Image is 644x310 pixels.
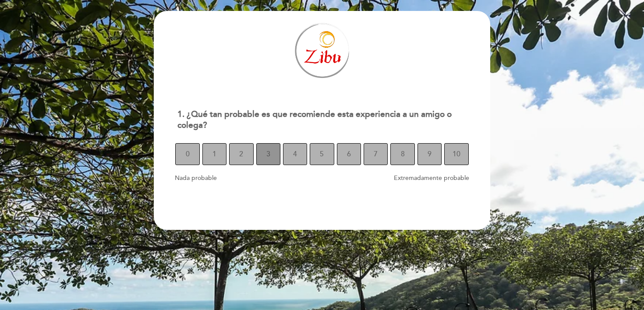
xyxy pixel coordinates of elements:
[453,142,460,166] span: 10
[374,142,378,166] span: 7
[175,143,199,165] button: 0
[347,142,351,166] span: 6
[444,143,468,165] button: 10
[418,143,442,165] button: 9
[202,143,226,165] button: 1
[394,174,469,182] span: Extremadamente probable
[337,143,361,165] button: 6
[256,143,280,165] button: 3
[291,20,353,81] img: header_1729805251.png
[186,142,190,166] span: 0
[283,143,307,165] button: 4
[239,142,243,166] span: 2
[229,143,253,165] button: 2
[293,142,297,166] span: 4
[364,143,388,165] button: 7
[212,142,216,166] span: 1
[320,142,324,166] span: 5
[401,142,405,166] span: 8
[175,174,217,182] span: Nada probable
[310,143,334,165] button: 5
[390,143,414,165] button: 8
[170,104,473,136] div: 1. ¿Qué tan probable es que recomiende esta experiencia a un amigo o colega?
[428,142,432,166] span: 9
[266,142,270,166] span: 3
